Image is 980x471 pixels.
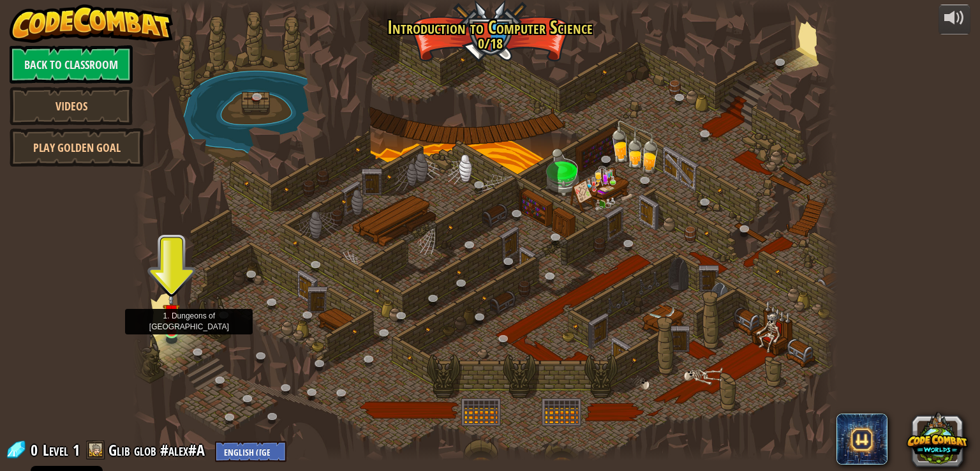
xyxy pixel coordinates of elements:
a: Videos [10,87,133,125]
img: level-banner-unstarted.png [163,292,180,333]
button: Adjust volume [939,4,970,34]
span: 0 [31,440,41,460]
a: Play Golden Goal [10,128,144,167]
span: 1 [73,440,80,460]
img: CodeCombat - Learn how to code by playing a game [10,4,173,43]
span: Level [43,440,68,461]
a: Back to Classroom [10,45,133,84]
a: Glib glob #alex#A [108,440,209,460]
